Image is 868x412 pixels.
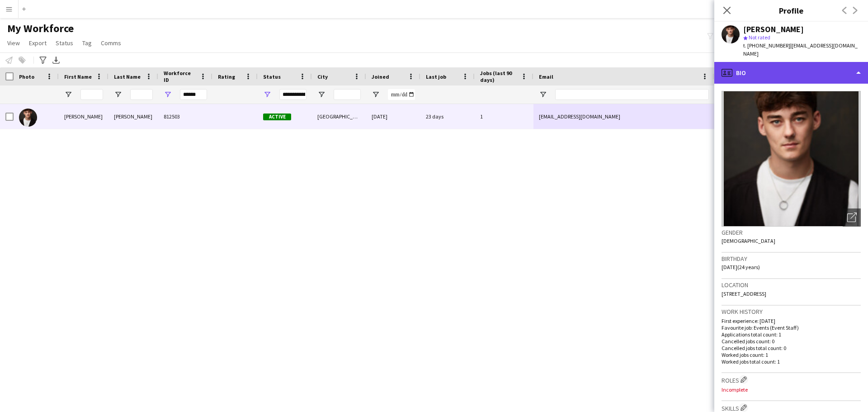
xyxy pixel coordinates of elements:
span: Photo [19,73,34,80]
h3: Gender [722,228,861,237]
span: [STREET_ADDRESS] [722,290,766,297]
span: Email [539,73,553,80]
div: [PERSON_NAME] [743,25,804,33]
div: 1 [475,104,533,129]
div: Open photos pop-in [843,208,861,227]
span: View [7,39,20,47]
span: Tag [82,39,92,47]
span: | [EMAIL_ADDRESS][DOMAIN_NAME] [743,42,858,57]
a: Export [25,37,50,49]
p: Worked jobs total count: 1 [722,358,861,365]
span: Last Name [114,73,141,80]
span: Active [263,114,291,120]
div: 812503 [158,104,212,129]
div: Bio [714,62,868,84]
span: Workforce ID [164,70,196,83]
span: First Name [64,73,92,80]
span: Export [29,39,47,47]
input: City Filter Input [334,89,361,100]
input: Email Filter Input [555,89,709,100]
span: [DEMOGRAPHIC_DATA] [722,237,775,244]
h3: Profile [714,5,868,16]
div: [PERSON_NAME] [59,104,108,129]
p: Cancelled jobs count: 0 [722,338,861,345]
a: Tag [79,37,95,49]
div: [PERSON_NAME] [108,104,158,129]
span: Joined [372,73,389,80]
div: 23 days [420,104,475,129]
a: View [4,37,24,49]
h3: Location [722,281,861,289]
app-action-btn: Export XLSX [51,55,61,66]
span: City [317,73,328,80]
span: Status [263,73,281,80]
a: Status [52,37,77,49]
h3: Roles [722,375,861,384]
input: Last Name Filter Input [130,89,153,100]
a: Comms [97,37,125,49]
h3: Work history [722,308,861,316]
button: Open Filter Menu [317,90,325,99]
span: t. [PHONE_NUMBER] [743,42,790,49]
p: First experience: [DATE] [722,317,861,324]
span: Jobs (last 90 days) [480,70,517,83]
h3: Birthday [722,255,861,263]
input: Workforce ID Filter Input [180,89,207,100]
button: Open Filter Menu [114,90,122,99]
p: Favourite job: Events (Event Staff) [722,324,861,331]
button: Open Filter Menu [164,90,172,99]
input: First Name Filter Input [80,89,103,100]
span: My Workforce [7,22,74,35]
button: Open Filter Menu [263,90,271,99]
button: Open Filter Menu [64,90,72,99]
img: Tom Donoghue [19,109,37,127]
input: Joined Filter Input [388,89,415,100]
span: Status [56,39,73,47]
div: [EMAIL_ADDRESS][DOMAIN_NAME] [533,104,714,129]
p: Cancelled jobs total count: 0 [722,345,861,351]
span: Comms [101,39,121,47]
img: Crew avatar or photo [722,91,861,227]
button: Open Filter Menu [372,90,380,99]
span: Rating [218,73,235,80]
button: Open Filter Menu [539,90,547,99]
p: Incomplete [722,386,861,393]
p: Applications total count: 1 [722,331,861,338]
div: [GEOGRAPHIC_DATA] [312,104,366,129]
div: [DATE] [366,104,420,129]
app-action-btn: Advanced filters [38,55,48,66]
span: Last job [426,73,446,80]
span: Not rated [749,34,770,41]
span: [DATE] (24 years) [722,264,760,270]
p: Worked jobs count: 1 [722,351,861,358]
